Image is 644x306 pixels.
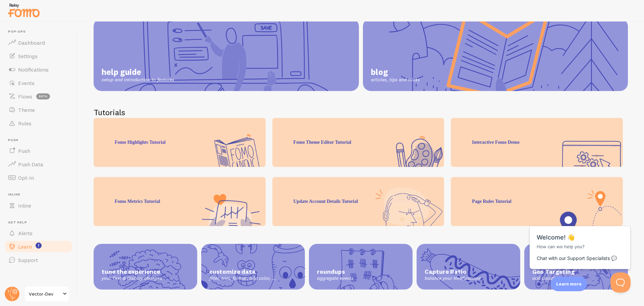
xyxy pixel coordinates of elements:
[102,67,174,77] span: help guide
[8,192,73,197] span: Inline
[4,63,73,76] a: Notifications
[610,272,631,293] iframe: Help Scout Beacon - Open
[272,177,444,226] div: Update Account Details Tutorial
[556,281,582,287] p: Learn more
[4,103,73,117] a: Theme
[4,117,73,130] a: Rules
[371,77,420,83] span: articles, tips and tricks
[4,36,73,49] a: Dashboard
[371,67,420,77] span: blog
[4,253,73,267] a: Support
[425,268,512,276] span: Capture Ratio
[36,93,50,99] span: beta
[451,177,623,226] div: Page Rules Tutorial
[102,268,189,276] span: tune the experience
[8,220,73,225] span: Get Help
[94,177,266,226] div: Fomo Metrics Tutorial
[4,158,73,171] a: Push Data
[526,209,634,272] iframe: Help Scout Beacon - Messages and Notifications
[4,49,73,63] a: Settings
[4,144,73,158] a: Push
[18,66,49,73] span: Notifications
[317,268,405,276] span: roundups
[4,199,73,212] a: Inline
[18,202,31,209] span: Inline
[18,80,35,86] span: Events
[18,39,45,46] span: Dashboard
[7,2,41,19] img: fomo-relay-logo-orange.svg
[209,268,297,276] span: customize data
[18,230,33,236] span: Alerts
[18,120,32,127] span: Rules
[551,277,587,291] div: Learn more
[317,275,405,281] span: aggregate events
[4,240,73,253] a: Learn
[272,118,444,167] div: Fomo Theme Editor Tutorial
[18,106,35,113] span: Theme
[102,77,174,83] span: setup and introduction to features
[451,118,623,167] div: Interactive Fomo Demo
[4,226,73,240] a: Alerts
[94,107,628,118] h2: Tutorials
[4,171,73,184] a: Opt-In
[94,18,359,91] a: help guide setup and introduction to features
[18,243,32,250] span: Learn
[18,257,38,263] span: Support
[18,161,43,168] span: Push Data
[425,275,512,281] span: balance your Notifications
[4,90,73,103] a: Flows beta
[36,243,42,249] svg: <p>Watch New Feature Tutorials!</p>
[18,53,38,59] span: Settings
[18,147,30,154] span: Push
[94,118,266,167] div: Fomo Highlights Tutorial
[18,174,34,181] span: Opt-In
[24,286,69,302] a: Vector-Dev
[363,18,628,91] a: blog articles, tips and tricks
[18,93,32,100] span: Flows
[4,76,73,90] a: Events
[532,275,620,281] span: add Location to Events
[8,30,73,34] span: Pop-ups
[29,290,61,298] span: Vector-Dev
[209,275,297,281] span: filter, trim, format, add color, ...
[8,138,73,142] span: Push
[102,275,189,281] span: your Text & Display changes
